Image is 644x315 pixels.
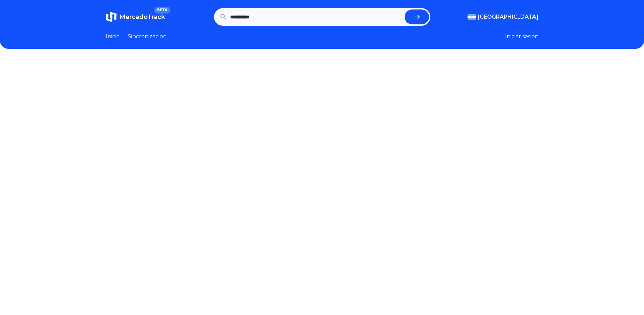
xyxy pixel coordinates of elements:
[468,13,539,21] button: [GEOGRAPHIC_DATA]
[106,12,117,22] img: MercadoTrack
[154,7,170,14] span: BETA
[468,14,476,20] img: Argentina
[119,13,165,21] span: MercadoTrack
[106,33,120,41] a: Inicio
[128,33,167,41] a: Sincronizacion
[106,12,165,22] a: MercadoTrackBETA
[505,33,539,41] button: Iniciar sesion
[478,13,539,21] span: [GEOGRAPHIC_DATA]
